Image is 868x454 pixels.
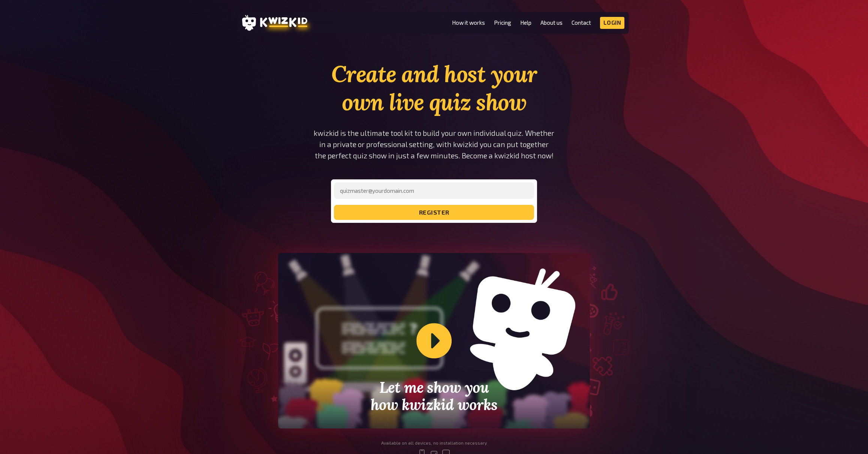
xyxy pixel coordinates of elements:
a: About us [540,20,563,26]
input: quizmaster@yourdomain.com [334,182,534,199]
button: register [334,205,534,220]
div: Available on all devices, no installation necessary [381,440,487,446]
p: kwizkid is the ultimate tool kit to build your own individual quiz. Whether in a private or profe... [307,128,561,161]
a: Help [520,20,531,26]
a: Pricing [494,20,511,26]
h1: Create and host your own live quiz show [307,60,561,116]
a: How it works [452,20,485,26]
h2: Let me show you how kwizkid works [340,379,527,413]
a: Contact [572,20,591,26]
a: Login [600,17,625,29]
